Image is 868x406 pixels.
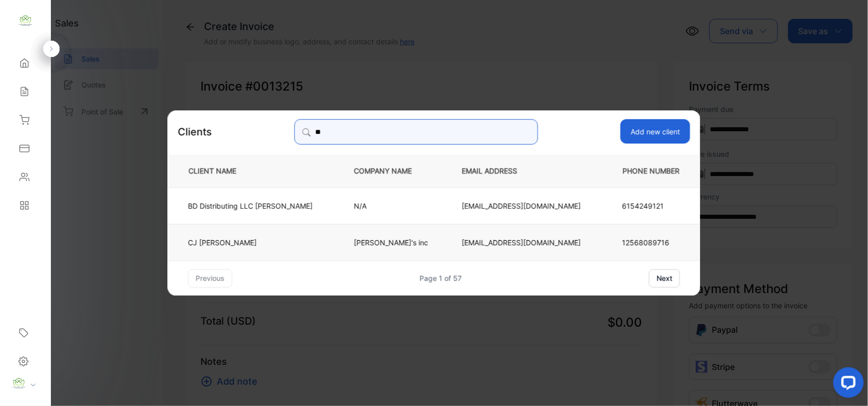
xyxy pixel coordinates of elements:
p: PHONE NUMBER [615,166,684,177]
iframe: LiveChat chat widget [825,363,868,406]
button: next [649,269,680,287]
p: [EMAIL_ADDRESS][DOMAIN_NAME] [462,237,581,248]
p: Clients [178,124,212,139]
p: EMAIL ADDRESS [462,166,581,177]
button: Add new client [620,119,690,143]
button: previous [188,269,233,287]
p: 6154249121 [622,200,680,211]
p: COMPANY NAME [354,166,428,177]
img: logo [18,13,33,28]
p: [EMAIL_ADDRESS][DOMAIN_NAME] [462,200,581,211]
div: Page 1 of 57 [420,273,462,283]
p: CLIENT NAME [185,166,321,177]
p: 12568089716 [622,237,680,248]
p: [PERSON_NAME]'s inc [354,237,428,248]
p: BD Distributing LLC [PERSON_NAME] [188,200,313,211]
img: profile [11,376,26,391]
p: CJ [PERSON_NAME] [188,237,313,248]
p: N/A [354,200,428,211]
